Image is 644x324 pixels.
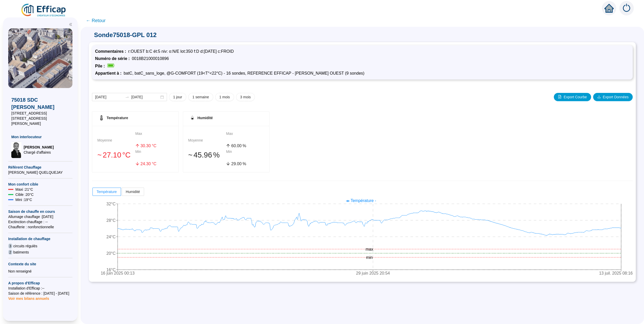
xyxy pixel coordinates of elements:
span: Pile : [95,64,107,68]
span: Humidité [198,116,213,120]
span: double-left [69,23,72,26]
img: Chargé d'affaires [11,142,22,158]
span: % [242,161,246,167]
span: arrow-down [226,162,230,166]
span: .00 [236,144,241,148]
tspan: 16 juin 2025 00:13 [101,271,135,276]
span: 29 [231,162,236,166]
span: 75018 SDC [PERSON_NAME] [11,96,69,111]
span: Export Courbe [564,94,587,100]
span: ← Retour [86,17,106,24]
tspan: 24°C [106,235,116,239]
span: .10 [111,151,121,159]
tspan: max [366,247,373,251]
span: .30 [145,144,151,148]
tspan: 32°C [106,202,116,206]
span: Chargé d'affaires [24,150,54,155]
button: 1 semaine [188,93,213,101]
span: swap-right [125,95,129,99]
span: Température [107,116,128,120]
span: 1 semaine [192,94,209,100]
tspan: min [366,255,373,260]
span: Contexte du site [8,261,72,267]
span: 󠁾~ [97,150,102,161]
span: A propos d'Efficap [8,281,72,286]
span: home [604,4,614,13]
img: alerts [619,1,634,15]
tspan: 28°C [106,218,116,223]
tspan: 20°C [106,251,116,256]
span: Voir mes bilans annuels [8,293,49,301]
span: [PERSON_NAME] [24,145,54,150]
span: .00 [236,162,241,166]
span: file-image [558,95,562,99]
span: % [242,143,246,149]
input: Date de fin [131,94,159,100]
span: 30 [141,144,145,148]
span: batiments [13,250,29,255]
span: arrow-down [135,162,139,166]
span: % [213,150,220,161]
span: Référent Chauffage [8,165,72,170]
span: Température [97,190,117,194]
span: to [125,95,129,99]
span: Cible : 20 °C [15,192,34,197]
span: [STREET_ADDRESS][PERSON_NAME] [11,116,69,126]
button: 3 mois [236,93,255,101]
tspan: 29 juin 2025 20:54 [356,271,390,276]
span: Mini : 19 °C [15,197,32,202]
span: 1 mois [219,94,230,100]
span: Installation d'Efficap : -- [8,286,72,291]
div: Max [135,131,173,142]
span: °C [152,143,156,149]
span: 2 [8,250,12,255]
span: Appartient à : [95,71,124,75]
span: circuits régulés [13,243,37,249]
span: .30 [145,162,151,166]
span: Saison de chauffe en cours [8,209,72,214]
img: efficap energie logo [21,3,67,17]
span: 3 mois [240,94,251,100]
span: arrow-up [226,144,230,148]
span: Mon interlocuteur [11,134,69,139]
span: °C [152,161,156,167]
span: Allumage chauffage : [DATE] [8,214,72,219]
span: 60 [231,144,236,148]
span: [PERSON_NAME] QUELQUEJAY [8,170,72,175]
tspan: 13 juil. 2025 08:16 [599,271,633,276]
span: .96 [202,151,212,159]
span: [STREET_ADDRESS] [11,111,69,116]
button: Export Courbe [554,93,591,101]
span: r:OUEST b:C ét:5 niv: o:N/E lot:350 f:D d:[DATE] c:FROID [128,49,234,54]
div: Max [226,131,264,142]
button: 1 mois [215,93,234,101]
span: Chaufferie : non fonctionnelle [8,224,72,230]
span: 1 jour [173,94,182,100]
span: 0018B21000010896 [132,56,169,61]
span: °C [122,150,130,161]
span: arrow-up [135,144,139,148]
span: 24 [141,162,145,166]
span: Commentaires : [95,49,128,54]
button: 1 jour [169,93,186,101]
span: Mon confort cible [8,182,72,187]
span: Installation de chauffage [8,236,72,241]
span: Sonde 75018-GPL 012 [89,31,636,39]
div: Min [135,149,173,160]
span: Maxi : 21 °C [15,187,33,192]
span: Humidité [126,190,140,194]
tspan: 16°C [106,268,116,272]
div: Moyenne [188,138,226,148]
span: 󠁾~ [188,150,193,161]
span: 27 [103,151,111,159]
div: Moyenne [97,138,135,148]
div: Min [226,149,264,160]
span: download [597,95,601,99]
span: 45 [193,151,202,159]
div: Non renseigné [8,269,72,274]
input: Date de début [95,94,123,100]
button: Export Données [593,93,633,101]
span: batC, batC_sans_loge, @G-COMFORT (19<T°<22°C) - 16 sondes, REFERENCE EFFICAP - [PERSON_NAME] OUES... [124,71,365,75]
span: Numéro de série : [95,56,132,61]
span: Exctinction chauffage : -- [8,219,72,224]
